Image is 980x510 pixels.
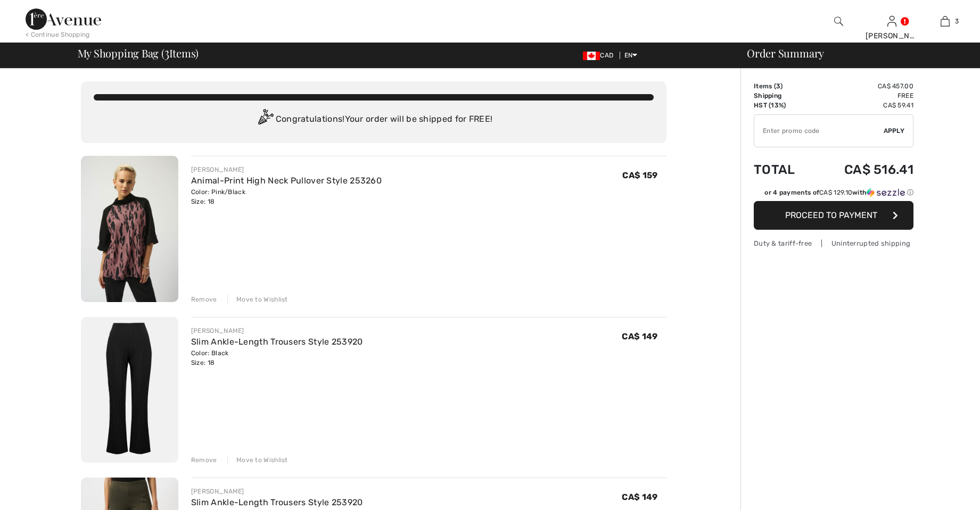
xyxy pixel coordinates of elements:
[867,188,905,197] img: Sezzle
[734,48,974,58] div: Order Summary
[227,295,288,304] div: Move to Wishlist
[81,317,178,463] img: Slim Ankle-Length Trousers Style 253920
[191,497,363,507] a: Slim Ankle-Length Trousers Style 253920
[191,487,363,496] div: [PERSON_NAME]
[754,201,913,230] button: Proceed to Payment
[191,165,382,174] div: [PERSON_NAME]
[26,9,101,30] img: 1ère Avenue
[813,81,913,91] td: CA$ 457.00
[754,115,884,147] input: Promo code
[191,326,363,336] div: [PERSON_NAME]
[754,91,813,101] td: Shipping
[624,52,638,59] span: EN
[813,91,913,101] td: Free
[866,30,918,41] div: [PERSON_NAME]
[583,52,600,60] img: Canadian Dollar
[254,109,276,130] img: Congratulation2.svg
[764,188,913,197] div: or 4 payments of with
[887,16,896,26] a: Sign In
[191,175,382,186] a: Animal-Print High Neck Pullover Style 253260
[191,187,382,206] div: Color: Pink/Black Size: 18
[191,348,363,367] div: Color: Black Size: 18
[622,170,657,180] span: CA$ 159
[78,48,199,58] span: My Shopping Bag ( Items)
[227,455,288,465] div: Move to Wishlist
[164,45,169,59] span: 3
[813,152,913,188] td: CA$ 516.41
[191,455,217,465] div: Remove
[754,238,913,248] div: Duty & tariff-free | Uninterrupted shipping
[919,15,971,28] a: 3
[813,101,913,110] td: CA$ 59.41
[26,30,90,39] div: < Continue Shopping
[754,81,813,91] td: Items ( )
[834,15,843,28] img: search the website
[754,152,813,188] td: Total
[785,210,877,220] span: Proceed to Payment
[622,492,657,502] span: CA$ 149
[776,82,780,90] span: 3
[81,156,178,302] img: Animal-Print High Neck Pullover Style 253260
[191,295,217,304] div: Remove
[884,126,905,136] span: Apply
[191,337,363,347] a: Slim Ankle-Length Trousers Style 253920
[819,189,852,196] span: CA$ 129.10
[754,101,813,110] td: HST (13%)
[887,15,896,28] img: My Info
[955,16,959,26] span: 3
[754,188,913,201] div: or 4 payments ofCA$ 129.10withSezzle Click to learn more about Sezzle
[583,52,617,59] span: CAD
[94,109,654,130] div: Congratulations! Your order will be shipped for FREE!
[941,15,950,28] img: My Bag
[622,331,657,341] span: CA$ 149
